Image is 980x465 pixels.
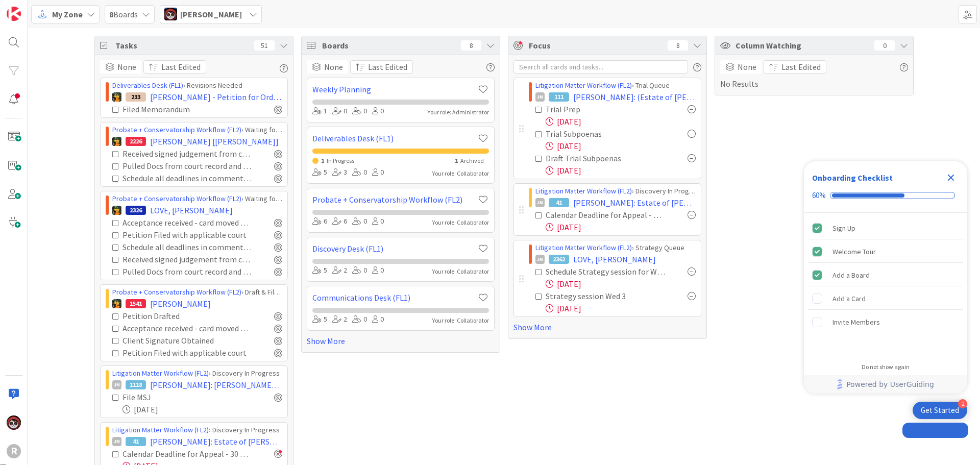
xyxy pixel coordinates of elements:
[150,298,211,310] span: [PERSON_NAME]
[122,322,252,334] div: Acceptance received - card moved to waiting for court
[150,435,282,448] span: [PERSON_NAME]: Estate of [PERSON_NAME]
[546,302,696,314] div: [DATE]
[122,391,208,403] div: File MSJ
[112,193,282,204] div: › Waiting for Hearing / Order
[112,137,121,146] img: MR
[352,106,367,117] div: 0
[372,314,384,325] div: 0
[332,106,347,117] div: 0
[122,160,252,172] div: Pulled Docs from court record and saved to file
[327,157,354,164] span: In Progress
[7,415,21,430] img: JS
[312,216,327,227] div: 6
[832,246,876,258] div: Welcome Tour
[368,61,407,73] span: Last Edited
[535,198,545,207] div: JM
[307,335,495,347] a: Show More
[764,60,826,74] button: Last Edited
[535,186,632,195] a: Litigation Matter Workflow (FL2)
[312,242,477,255] a: Discovery Desk (FL1)
[546,152,651,164] div: Draft Trial Subpoenas
[143,60,206,74] button: Last Edited
[126,380,146,389] div: 1118
[126,206,146,215] div: 2326
[549,255,569,264] div: 2362
[808,264,963,286] div: Add a Board is complete.
[832,292,866,305] div: Add a Card
[112,425,282,435] div: › Discovery In Progress
[804,213,967,356] div: Checklist items
[809,375,962,394] a: Powered by UserGuiding
[122,347,252,359] div: Petition Filed with applicable court
[432,267,489,276] div: Your role: Collaborator
[122,216,252,229] div: Acceptance received - card moved to waiting for court
[324,61,343,73] span: None
[112,287,241,297] a: Probate + Conservatorship Workflow (FL2)
[812,172,893,184] div: Onboarding Checklist
[549,198,569,207] div: 41
[549,92,569,102] div: 111
[804,161,967,394] div: Checklist Container
[372,216,384,227] div: 0
[546,278,696,290] div: [DATE]
[668,40,688,51] div: 8
[846,378,934,390] span: Powered by UserGuiding
[350,60,413,74] button: Last Edited
[312,132,477,144] a: Deliverables Desk (FL1)
[112,380,121,389] div: JM
[312,83,477,95] a: Weekly Planning
[126,137,146,146] div: 2226
[332,265,347,276] div: 2
[913,402,967,419] div: Open Get Started checklist, remaining modules: 2
[738,61,756,73] span: None
[808,311,963,333] div: Invite Members is incomplete.
[352,216,367,227] div: 0
[352,265,367,276] div: 0
[513,321,701,333] a: Show More
[874,40,895,51] div: 0
[254,40,275,51] div: 51
[461,40,481,51] div: 8
[573,253,656,265] span: LOVE, [PERSON_NAME]
[535,255,545,264] div: JM
[122,403,282,415] div: [DATE]
[372,167,384,178] div: 0
[352,167,367,178] div: 0
[312,167,327,178] div: 5
[112,206,121,215] img: MR
[112,287,282,298] div: › Draft & File Peitition
[122,229,252,241] div: Petition Filed with applicable court
[7,444,21,458] div: R
[781,61,821,73] span: Last Edited
[312,291,477,304] a: Communications Desk (FL1)
[312,106,327,117] div: 1
[832,222,855,234] div: Sign Up
[126,92,146,102] div: 233
[432,218,489,227] div: Your role: Collaborator
[112,425,209,434] a: Litigation Matter Workflow (FL2)
[312,193,477,206] a: Probate + Conservatorship Workflow (FL2)
[117,61,136,73] span: None
[720,60,908,90] div: No Results
[546,209,665,221] div: Calendar Deadline for Appeal - 30 days from entry of order
[122,172,252,184] div: Schedule all deadlines in comment and Deadline Checklist [move to P4 Notice Quene]
[535,242,696,253] div: › Strategy Queue
[115,39,249,52] span: Tasks
[122,448,252,460] div: Calendar Deadline for Appeal - 30 days from entry of order
[7,7,21,21] img: Visit kanbanzone.com
[573,197,696,209] span: [PERSON_NAME]: Estate of [PERSON_NAME]
[455,157,458,164] span: 1
[352,314,367,325] div: 0
[546,221,696,233] div: [DATE]
[943,169,959,186] div: Close Checklist
[112,80,282,91] div: › Revisions Needed
[312,265,327,276] div: 5
[432,169,489,178] div: Your role: Collaborator
[112,92,121,102] img: MR
[546,140,696,152] div: [DATE]
[112,369,209,378] a: Litigation Matter Workflow (FL2)
[372,265,384,276] div: 0
[122,310,223,322] div: Petition Drafted
[804,375,967,394] div: Footer
[535,186,696,197] div: › Discovery In Progress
